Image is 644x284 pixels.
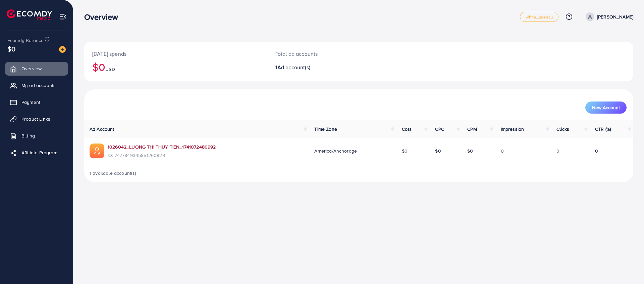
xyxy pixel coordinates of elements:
[595,126,611,132] span: CTR (%)
[90,170,137,176] span: 1 available account(s)
[5,146,68,159] a: Affiliate Program
[592,105,620,110] span: New Account
[90,126,114,132] span: Ad Account
[5,62,68,75] a: Overview
[501,126,524,132] span: Impression
[402,126,412,132] span: Cost
[277,64,310,71] span: Ad account(s)
[108,144,216,150] a: 1026042_LUONG THI THUY TIEN_1741072480992
[21,65,42,72] span: Overview
[314,126,337,132] span: Time Zone
[314,148,357,154] span: America/Anchorage
[21,149,57,156] span: Affiliate Program
[108,152,216,159] span: ID: 7477849345851260929
[526,15,553,19] span: white_agency
[585,102,627,114] button: New Account
[105,66,115,73] span: USD
[435,148,441,154] span: $0
[435,126,444,132] span: CPC
[556,148,559,154] span: 0
[615,254,639,279] iframe: Chat
[467,126,477,132] span: CPM
[7,37,44,44] span: Ecomdy Balance
[21,82,56,89] span: My ad accounts
[21,99,40,106] span: Payment
[7,44,15,54] span: $0
[402,148,408,154] span: $0
[556,126,569,132] span: Clicks
[467,148,473,154] span: $0
[501,148,504,154] span: 0
[597,13,633,21] p: [PERSON_NAME]
[59,13,67,21] img: menu
[5,79,68,92] a: My ad accounts
[21,132,35,139] span: Billing
[5,112,68,126] a: Product Links
[90,144,104,158] img: ic-ads-acc.e4c84228.svg
[5,129,68,143] a: Billing
[7,9,52,20] img: logo
[595,148,598,154] span: 0
[583,12,633,21] a: [PERSON_NAME]
[92,50,259,58] p: [DATE] spends
[275,64,396,71] h2: 1
[5,95,68,109] a: Payment
[275,50,396,58] p: Total ad accounts
[92,60,259,73] h2: $0
[84,12,123,22] h3: Overview
[21,116,50,122] span: Product Links
[520,12,558,22] a: white_agency
[59,46,66,53] img: image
